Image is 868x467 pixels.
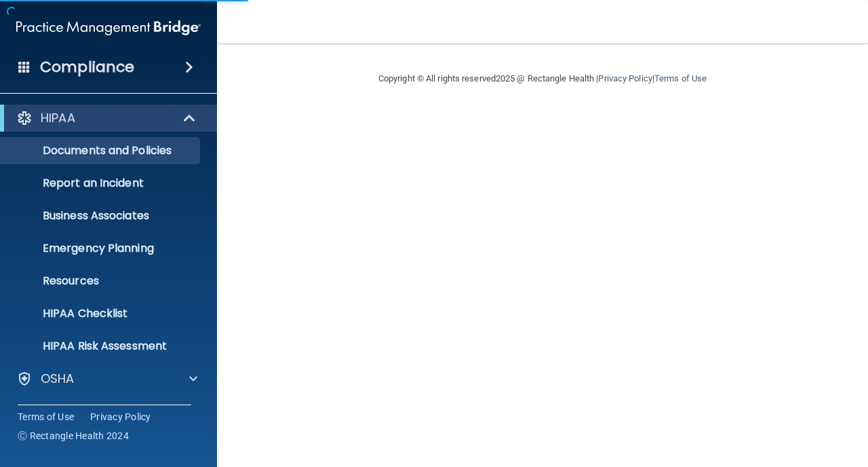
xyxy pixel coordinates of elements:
p: Report an Incident [9,176,194,190]
a: PCI [16,403,197,419]
span: Ⓒ Rectangle Health 2024 [18,429,129,443]
a: Terms of Use [18,410,74,424]
p: Business Associates [9,209,194,223]
p: HIPAA Checklist [9,307,194,320]
a: Terms of Use [654,73,707,83]
img: PMB logo [16,14,201,41]
a: Privacy Policy [90,410,151,424]
p: PCI [41,403,60,419]
a: OSHA [16,371,197,387]
a: Privacy Policy [598,73,652,83]
p: OSHA [41,371,75,387]
p: Documents and Policies [9,144,194,157]
a: HIPAA [16,110,197,126]
p: HIPAA Risk Assessment [9,339,194,353]
p: HIPAA [41,110,75,126]
p: Resources [9,274,194,288]
p: Emergency Planning [9,242,194,255]
div: Copyright © All rights reserved 2025 @ Rectangle Health | | [295,57,790,100]
h4: Compliance [40,58,134,77]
